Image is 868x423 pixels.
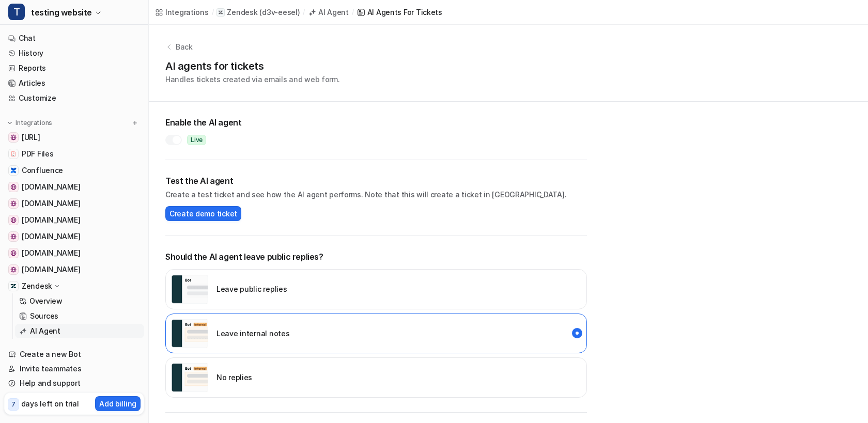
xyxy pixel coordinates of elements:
[165,7,209,18] div: Integrations
[4,130,144,145] a: www.eesel.ai[URL]
[10,151,17,157] img: PDF Files
[131,119,138,127] img: menu_add.svg
[10,217,17,223] img: nri3pl.com
[22,198,80,209] span: [DOMAIN_NAME]
[22,231,80,242] span: [DOMAIN_NAME]
[259,7,300,18] p: ( d3v-eesel )
[8,4,25,20] span: T
[4,213,144,227] a: nri3pl.com[DOMAIN_NAME]
[4,246,144,260] a: www.cardekho.com[DOMAIN_NAME]
[11,400,16,409] p: 7
[95,396,141,411] button: Add billing
[22,281,52,291] p: Zendesk
[4,262,144,277] a: example.com[DOMAIN_NAME]
[10,167,17,174] img: Confluence
[4,76,144,90] a: Articles
[165,206,241,221] button: Create demo ticket
[165,175,587,187] h2: Test the AI agent
[16,119,52,127] p: Integrations
[357,7,442,18] a: AI Agents for tickets
[165,116,587,129] h2: Enable the AI agent
[165,250,587,263] p: Should the AI agent leave public replies?
[22,132,40,143] span: [URL]
[22,165,63,176] span: Confluence
[4,61,144,75] a: Reports
[15,294,144,308] a: Overview
[171,319,208,348] img: user
[4,118,55,128] button: Integrations
[22,149,53,159] span: PDF Files
[10,233,17,240] img: careers-nri3pl.com
[22,182,80,192] span: [DOMAIN_NAME]
[212,8,214,17] span: /
[4,163,144,178] a: ConfluenceConfluence
[29,296,63,306] p: Overview
[30,311,58,321] p: Sources
[15,309,144,323] a: Sources
[308,7,349,18] a: AI Agent
[21,398,79,409] p: days left on trial
[4,91,144,105] a: Customize
[4,347,144,362] a: Create a new Bot
[367,7,442,18] div: AI Agents for tickets
[6,119,13,127] img: expand menu
[187,135,206,145] span: Live
[22,215,80,225] span: [DOMAIN_NAME]
[22,264,80,275] span: [DOMAIN_NAME]
[216,284,287,294] p: Leave public replies
[4,362,144,376] a: Invite teammates
[303,8,305,17] span: /
[4,229,144,244] a: careers-nri3pl.com[DOMAIN_NAME]
[15,324,144,338] a: AI Agent
[4,180,144,194] a: support.bikesonline.com.au[DOMAIN_NAME]
[30,326,60,336] p: AI Agent
[227,7,257,18] p: Zendesk
[155,7,209,18] a: Integrations
[216,328,289,339] p: Leave internal notes
[10,134,17,140] img: www.eesel.ai
[4,46,144,60] a: History
[10,200,17,207] img: support.coursiv.io
[165,58,340,74] h1: AI agents for tickets
[165,357,587,398] div: disabled
[318,7,349,18] div: AI Agent
[169,208,237,219] span: Create demo ticket
[171,275,208,304] img: user
[176,41,193,52] p: Back
[4,31,144,45] a: Chat
[216,372,252,383] p: No replies
[216,7,300,18] a: Zendesk(d3v-eesel)
[165,74,340,85] p: Handles tickets created via emails and web form.
[10,267,17,273] img: example.com
[4,147,144,161] a: PDF FilesPDF Files
[99,398,136,409] p: Add billing
[165,189,587,200] p: Create a test ticket and see how the AI agent performs. Note that this will create a ticket in [G...
[31,5,92,20] span: testing website
[4,196,144,211] a: support.coursiv.io[DOMAIN_NAME]
[4,376,144,390] a: Help and support
[22,248,80,258] span: [DOMAIN_NAME]
[10,184,17,190] img: support.bikesonline.com.au
[165,314,587,354] div: internal_reply
[352,8,354,17] span: /
[171,363,208,392] img: user
[165,269,587,309] div: external_reply
[10,250,17,256] img: www.cardekho.com
[10,283,17,289] img: Zendesk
